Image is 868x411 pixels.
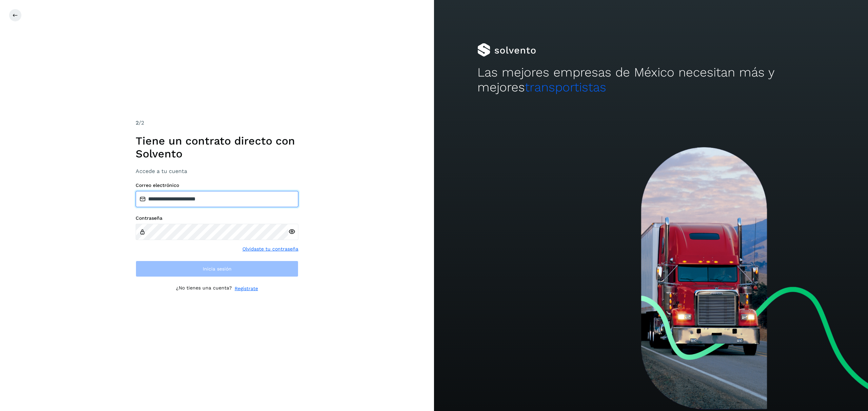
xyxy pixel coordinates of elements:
span: Inicia sesión [203,266,232,271]
a: Regístrate [235,285,258,292]
label: Correo electrónico [136,182,298,188]
h2: Las mejores empresas de México necesitan más y mejores [477,65,825,95]
h1: Tiene un contrato directo con Solvento [136,134,298,160]
p: ¿No tienes una cuenta? [176,285,232,292]
h3: Accede a tu cuenta [136,168,298,174]
div: /2 [136,119,298,127]
label: Contraseña [136,215,298,221]
span: 2 [136,120,139,126]
span: transportistas [525,80,606,94]
a: Olvidaste tu contraseña [242,245,298,253]
button: Inicia sesión [136,261,298,277]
